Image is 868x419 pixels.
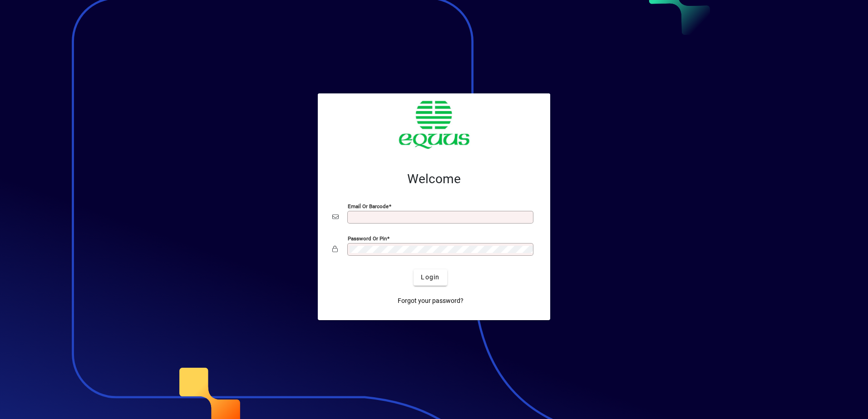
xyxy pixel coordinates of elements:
mat-label: Email or Barcode [348,203,389,209]
mat-label: Password or Pin [348,235,387,241]
button: Login [414,269,447,286]
span: Login [421,273,439,282]
h2: Welcome [332,171,536,187]
span: Forgot your password? [398,296,464,306]
a: Forgot your password? [394,293,467,309]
